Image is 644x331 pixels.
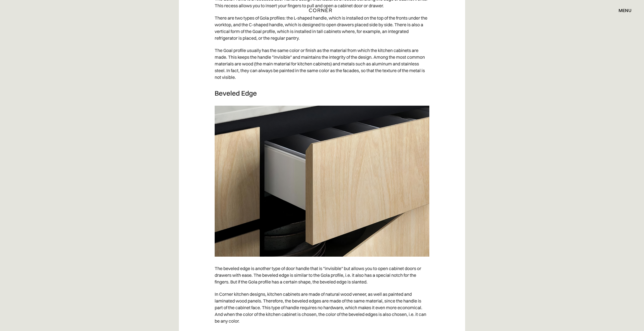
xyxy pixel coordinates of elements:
p: The beveled edge is another type of door handle that is "invisible" but allows you to open cabine... [215,262,429,288]
div: menu [619,8,631,13]
p: There are two types of Gola profiles: the L-shaped handle, which is installed on the top of the f... [215,12,429,44]
p: The Goal profile usually has the same color or finish as the material from which the kitchen cabi... [215,44,429,83]
h3: Beveled Edge [215,89,429,97]
a: home [297,7,347,14]
img: Beveled edge on the fronts of handleless light oak cabinets. [215,106,429,257]
div: menu [613,6,631,15]
p: In Corner kitchen designs, kitchen cabinets are made of natural wood veneer, as well as painted a... [215,288,429,327]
